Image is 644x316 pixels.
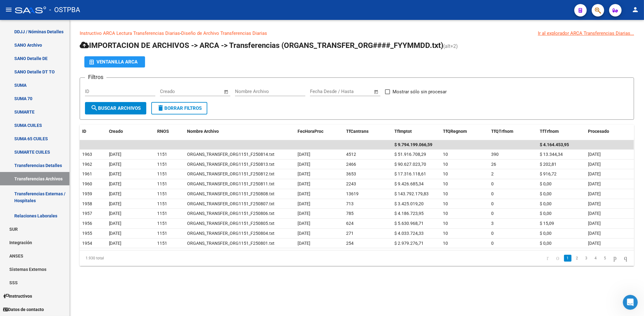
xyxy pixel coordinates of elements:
span: ORGANS_TRANSFER_ORG1151_F250804.txt [187,231,275,236]
a: 4 [592,255,599,262]
a: 3 [583,255,590,262]
span: $ 202,81 [540,162,557,167]
span: 10 [443,152,448,157]
div: Ir al explorador ARCA Transferencias Diarias... [538,30,634,37]
span: [DATE] [588,162,601,167]
div: 1.930 total [80,250,190,266]
a: Instructivo ARCA Lectura Transferencias Diarias [80,30,180,36]
span: Datos de contacto [3,306,44,313]
span: 1957 [82,211,92,216]
button: Open calendar [223,88,230,95]
input: Start date [310,89,330,94]
datatable-header-cell: Nombre Archivo [185,125,295,138]
span: $ 9.426.685,34 [394,181,424,186]
span: [DATE] [109,201,122,206]
span: ORGANS_TRANSFER_ORG1151_F250813.txt [187,162,275,167]
li: page 1 [563,253,572,263]
span: 4512 [346,152,356,157]
span: ORGANS_TRANSFER_ORG1151_F250805.txt [187,221,275,226]
span: 254 [346,241,354,246]
span: $ 0,00 [540,201,552,206]
span: TfTrfnom [540,129,559,134]
span: [DATE] [109,241,122,246]
span: 10 [443,171,448,176]
span: 10 [443,191,448,196]
mat-icon: search [91,104,98,112]
datatable-header-cell: TfImptot [392,125,440,138]
span: $ 0,00 [540,181,552,186]
span: [DATE] [109,221,122,226]
span: 1151 [157,162,167,167]
span: 10 [443,221,448,226]
span: 1963 [82,152,92,157]
span: $ 0,00 [540,241,552,246]
span: 0 [491,231,494,236]
span: [DATE] [109,181,122,186]
span: $ 4.186.723,95 [394,211,424,216]
span: - OSTPBA [49,3,80,17]
span: Buscar Archivos [91,105,141,111]
span: 1151 [157,191,167,196]
iframe: Intercom live chat [623,295,638,310]
span: 785 [346,211,354,216]
datatable-header-cell: ID [80,125,106,138]
li: page 5 [600,253,610,263]
span: [DATE] [298,162,310,167]
span: TfQRegnom [443,129,467,134]
span: [DATE] [298,211,310,216]
li: page 4 [591,253,600,263]
span: 1151 [157,241,167,246]
span: ORGANS_TRANSFER_ORG1151_F250812.txt [187,171,275,176]
span: [DATE] [588,171,601,176]
a: go to first page [544,255,552,262]
a: 2 [573,255,581,262]
span: 1151 [157,231,167,236]
datatable-header-cell: TfQTrfnom [489,125,537,138]
a: go to last page [621,255,630,262]
span: [DATE] [109,231,122,236]
span: 10 [443,231,448,236]
datatable-header-cell: RNOS [155,125,185,138]
span: [DATE] [588,201,601,206]
span: $ 2.979.276,71 [394,241,424,246]
span: 1961 [82,171,92,176]
span: $ 0,00 [540,191,552,196]
datatable-header-cell: TfCantrans [344,125,392,138]
span: [DATE] [588,191,601,196]
span: [DATE] [588,211,601,216]
span: (alt+2) [443,43,458,49]
datatable-header-cell: Creado [106,125,155,138]
span: 1151 [157,181,167,186]
span: 3653 [346,171,356,176]
button: Borrar Filtros [151,102,207,114]
span: [DATE] [588,152,601,157]
span: $ 51.916.708,29 [394,152,426,157]
span: 1960 [82,181,92,186]
span: $ 17.316.118,61 [394,171,426,176]
span: Borrar Filtros [157,105,202,111]
span: [DATE] [588,241,601,246]
span: Instructivos [3,293,32,300]
span: Creado [109,129,123,134]
mat-icon: delete [157,104,164,112]
span: $ 916,72 [540,171,557,176]
span: [DATE] [298,181,310,186]
datatable-header-cell: FecHoraProc [295,125,344,138]
span: 1151 [157,171,167,176]
li: page 3 [582,253,591,263]
span: Mostrar sólo sin procesar [393,88,447,95]
a: 1 [564,255,571,262]
span: [DATE] [298,201,310,206]
span: 0 [491,241,494,246]
span: [DATE] [298,241,310,246]
span: RNOS [157,129,169,134]
button: Ventanilla ARCA [84,56,145,67]
span: Procesado [588,129,609,134]
span: $ 4.033.724,33 [394,231,424,236]
span: TfImptot [394,129,412,134]
span: 1151 [157,152,167,157]
span: 1954 [82,241,92,246]
span: $ 0,00 [540,211,552,216]
span: [DATE] [109,162,122,167]
span: $ 4.164.453,95 [540,142,569,147]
